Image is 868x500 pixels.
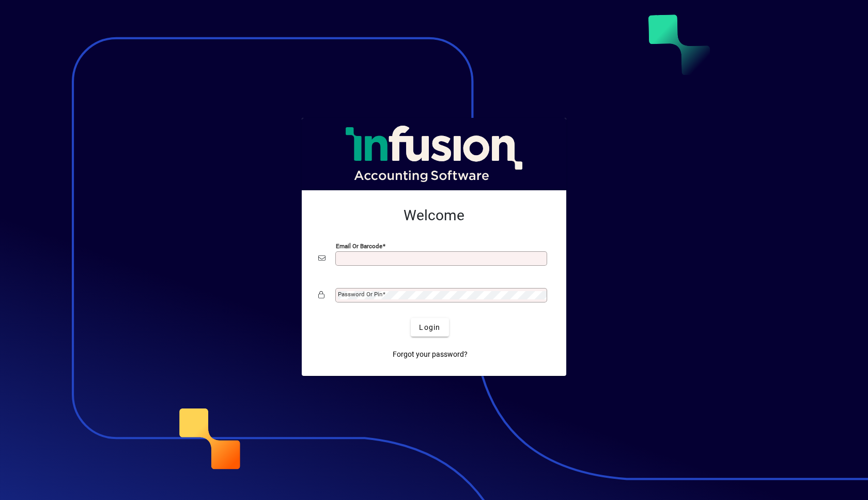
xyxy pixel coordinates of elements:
h2: Welcome [318,207,550,224]
span: Forgot your password? [393,349,468,360]
mat-label: Email or Barcode [336,243,382,250]
button: Login [411,318,448,337]
mat-label: Password or Pin [338,291,382,298]
span: Login [419,322,440,333]
a: Forgot your password? [389,345,472,363]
